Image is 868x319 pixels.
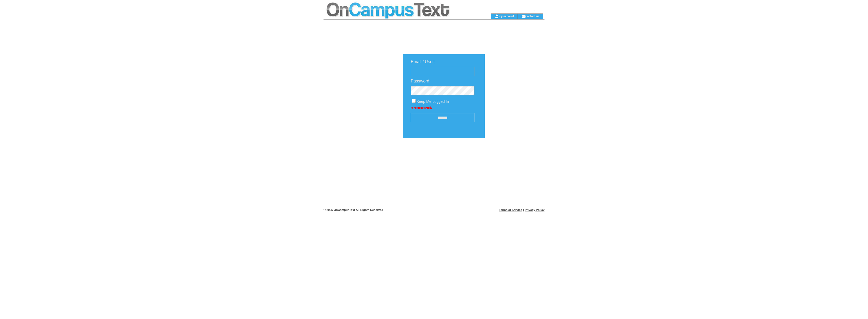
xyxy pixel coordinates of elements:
span: | [523,208,524,211]
span: © 2025 OnCampusText All Rights Reserved [324,208,383,211]
span: Password: [411,79,431,83]
a: Privacy Policy [525,208,544,211]
span: Keep Me Logged In [417,99,449,104]
a: Terms of Service [499,208,522,211]
a: contact us [525,14,539,18]
img: transparent.png;jsessionid=63A46A9856425C91D79DDDB1C0E71A6E [500,151,527,158]
span: Email / User: [411,59,435,64]
a: my account [499,14,514,18]
img: contact_us_icon.gif;jsessionid=63A46A9856425C91D79DDDB1C0E71A6E [521,14,525,19]
img: account_icon.gif;jsessionid=63A46A9856425C91D79DDDB1C0E71A6E [495,14,499,19]
a: Forgot password? [411,106,432,109]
